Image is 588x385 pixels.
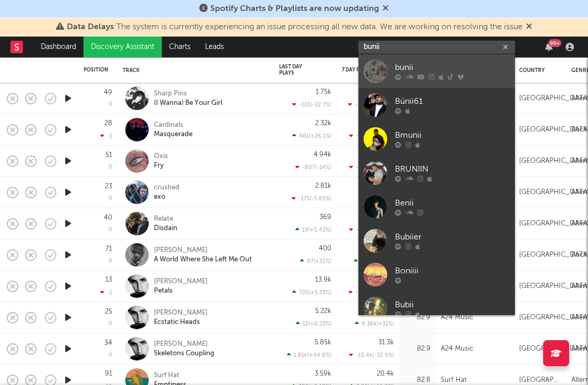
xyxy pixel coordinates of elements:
[154,99,222,108] div: (I Wanna) Be Your Girl
[154,340,214,358] a: [PERSON_NAME]Skeletons Coupling
[395,197,510,210] div: Benii
[358,258,515,292] a: Boniiii
[198,37,231,57] a: Leads
[441,311,473,324] div: A24 Music
[154,246,252,264] a: [PERSON_NAME]A World Where She Left Me Out
[395,62,510,74] div: bunii
[100,133,112,139] div: -1
[358,88,515,122] a: Bünii61
[154,349,214,358] div: Skeletons Coupling
[104,89,112,96] div: 49
[349,352,394,358] div: -15.4k ( -32.9 % )
[315,120,331,127] div: 2.32k
[571,249,587,261] div: Rock
[154,183,179,202] a: crushedexo
[105,370,112,377] div: 91
[83,67,109,73] div: Position
[315,370,331,377] div: 3.59k
[545,43,553,51] button: 99+
[154,277,208,296] a: [PERSON_NAME]Petals
[109,164,112,170] div: 0
[315,183,331,189] div: 2.81k
[519,67,556,74] div: Country
[548,39,561,47] div: 99 +
[104,340,112,346] div: 34
[358,54,515,88] a: bunii
[377,370,394,377] div: 20.4k
[154,152,168,161] div: Oxis
[154,130,193,139] div: Masquerade
[526,23,532,31] span: Dismiss
[154,246,252,255] div: [PERSON_NAME]
[349,226,394,233] div: -1.41k ( -34.8 % )
[292,101,331,108] div: -515 ( -22.7 % )
[33,37,83,57] a: Dashboard
[395,231,510,244] div: Bubiier
[67,23,523,31] span: : The system is currently experiencing an issue processing all new data. We are working on resolv...
[378,339,394,346] div: 31.3k
[109,321,112,327] div: 0
[349,164,394,171] div: -12.6k ( -22.9 % )
[441,343,473,355] div: A24 Music
[316,89,331,95] div: 1.75k
[154,183,179,192] div: crushed
[395,163,510,176] div: BRUNIIN
[162,37,198,57] a: Charts
[382,5,389,13] span: Dismiss
[292,133,331,139] div: 481 ( +26.1 % )
[349,133,394,139] div: -6.65k ( -31.5 % )
[154,89,222,99] div: Sharp Pins
[358,41,515,54] input: Search for artists
[154,192,179,202] div: exo
[295,226,331,233] div: 19 ( +5.43 % )
[300,258,331,264] div: 97 ( +32 % )
[104,120,112,127] div: 28
[105,246,112,252] div: 71
[314,151,331,158] div: 4.94k
[292,289,331,296] div: 705 ( +5.33 % )
[395,265,510,278] div: Boniiii
[154,308,208,327] a: [PERSON_NAME]Ecstatic Heads
[154,371,186,380] div: Surf Hat
[315,339,331,346] div: 5.85k
[105,276,112,283] div: 13
[109,102,112,107] div: 0
[154,277,208,286] div: [PERSON_NAME]
[123,67,263,74] div: Track
[292,195,331,202] div: -175 ( -5.85 % )
[154,340,214,349] div: [PERSON_NAME]
[154,308,208,318] div: [PERSON_NAME]
[154,224,177,233] div: Disdain
[154,255,252,264] div: A World Where She Left Me Out
[404,311,430,324] div: 82.9
[104,214,112,221] div: 40
[109,258,112,264] div: 0
[105,183,112,190] div: 23
[67,23,114,31] span: Data Delays
[109,352,112,358] div: 0
[358,190,515,224] a: Benii
[295,164,331,171] div: -807 ( -14 % )
[342,67,378,73] div: 7 Day Plays
[296,320,331,327] div: 12 ( +0.23 % )
[109,196,112,201] div: 0
[358,122,515,156] a: Bmunii
[319,245,331,252] div: 400
[154,214,177,224] div: Relate.
[348,101,394,108] div: -1.89k ( -7.64 % )
[354,258,394,264] div: 147 ( +4.88 % )
[358,292,515,326] a: Bubii
[404,343,430,355] div: 82.9
[105,308,112,315] div: 25
[315,276,331,283] div: 13.9k
[100,289,112,296] div: -1
[154,318,208,327] div: Ecstatic Heads
[358,156,515,190] a: BRUNIIN
[349,289,394,296] div: -3.94k ( -3.32 % )
[358,224,515,258] a: Bubiier
[154,161,168,171] div: Fry
[210,5,379,13] span: Spotify Charts & Playlists are now updating
[395,95,510,108] div: Bünii61
[287,352,331,358] div: 1.81k ( +44.8 % )
[571,124,587,136] div: Rock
